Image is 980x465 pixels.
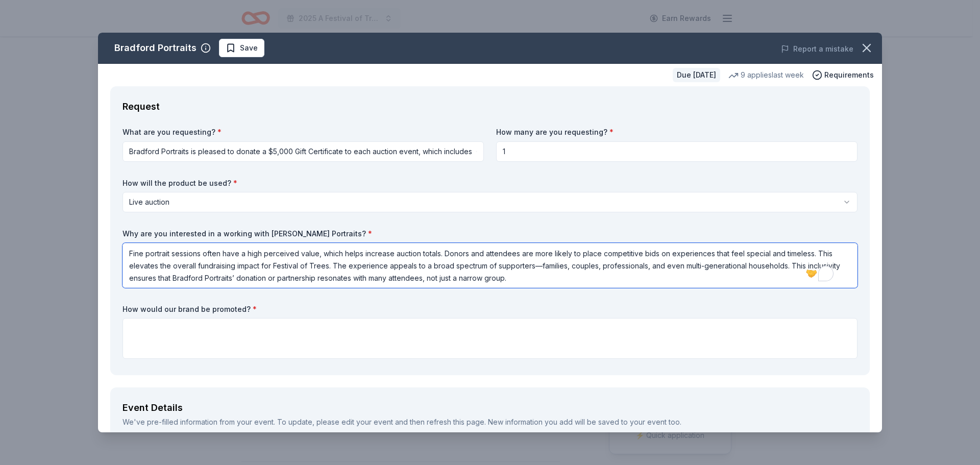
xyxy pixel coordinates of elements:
span: Save [240,42,258,54]
label: How will the product be used? [122,178,857,188]
label: What are you requesting? [122,127,484,137]
button: Report a mistake [781,43,853,55]
label: How many are you requesting? [496,127,857,137]
div: We've pre-filled information from your event. To update, please edit your event and then refresh ... [122,416,857,428]
div: Request [122,99,857,115]
button: Requirements [812,69,874,81]
div: Due [DATE] [673,68,720,82]
span: Requirements [824,69,874,81]
div: Event Details [122,400,857,416]
button: Save [219,39,264,57]
label: Why are you interested in a working with [PERSON_NAME] Portraits? [122,229,857,239]
textarea: To enrich screen reader interactions, please activate Accessibility in Grammarly extension settings [122,243,857,288]
label: How would our brand be promoted? [122,304,857,314]
div: Bradford Portraits [114,40,197,56]
div: 9 applies last week [728,69,804,81]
